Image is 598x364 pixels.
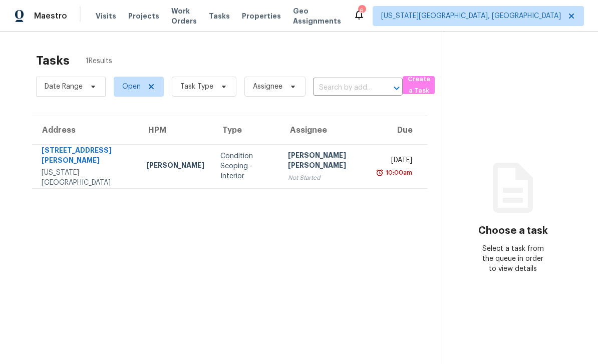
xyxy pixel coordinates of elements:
[280,116,373,144] th: Assignee
[288,150,365,173] div: [PERSON_NAME] [PERSON_NAME]
[209,13,230,20] span: Tasks
[32,116,138,144] th: Address
[313,80,375,96] input: Search by address
[122,82,141,92] span: Open
[138,116,212,144] th: HPM
[376,168,384,178] img: Overdue Alarm Icon
[34,11,67,21] span: Maestro
[373,116,427,144] th: Due
[36,56,70,66] h2: Tasks
[293,6,341,26] span: Geo Assignments
[96,11,116,21] span: Visits
[86,56,112,66] span: 1 Results
[478,244,547,274] div: Select a task from the queue in order to view details
[171,6,197,26] span: Work Orders
[288,173,365,183] div: Not Started
[403,76,435,94] button: Create a Task
[212,116,280,144] th: Type
[390,81,404,95] button: Open
[253,82,282,92] span: Assignee
[180,82,213,92] span: Task Type
[381,11,561,21] span: [US_STATE][GEOGRAPHIC_DATA], [GEOGRAPHIC_DATA]
[146,160,204,173] div: [PERSON_NAME]
[358,6,365,16] div: 6
[45,82,83,92] span: Date Range
[128,11,159,21] span: Projects
[242,11,281,21] span: Properties
[478,226,548,236] h3: Choose a task
[42,145,130,168] div: [STREET_ADDRESS][PERSON_NAME]
[384,168,412,178] div: 10:00am
[408,74,430,97] span: Create a Task
[220,151,272,181] div: Condition Scoping - Interior
[381,155,412,168] div: [DATE]
[42,168,130,188] div: [US_STATE][GEOGRAPHIC_DATA]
